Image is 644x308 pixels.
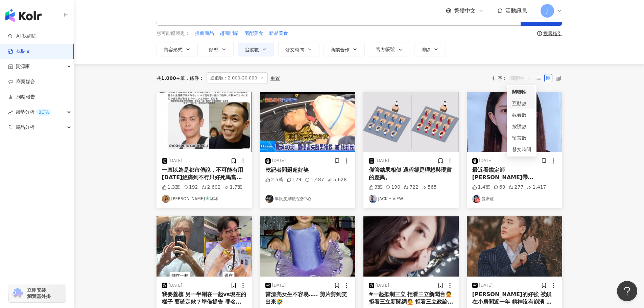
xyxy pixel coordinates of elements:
[209,47,218,52] span: 類型
[369,291,453,306] div: #一起抵制三立 拒看三立新聞台🙅 拒看三立新聞網🙅 拒看三立政論節目🙅 拒看三立YouTube頻道🙅 #支持[PERSON_NAME] #踢爆爛媒體
[157,75,185,81] div: 共 筆
[272,158,286,164] div: [DATE]
[508,144,535,155] div: 發文時間
[467,92,562,152] img: post-image
[369,195,377,203] img: KOL Avatar
[369,166,453,182] div: 僅管結果相似 過程卻是理想與現實的差異。
[527,184,546,191] div: 1,417
[508,121,535,132] div: 按讚數
[164,47,183,52] span: 內容形式
[185,75,204,81] span: 條件 ：
[512,100,531,107] div: 互動數
[472,291,557,306] div: [PERSON_NAME]的好強 被鎖在小房間近一年 精神沒有崩潰 不愧是我支持的男人
[479,283,493,288] div: [DATE]
[369,195,453,203] a: KOL AvatarJΛCK • VIΞW
[195,30,214,37] span: 推薦商品
[512,88,531,96] div: 關聯性
[512,146,531,153] div: 發文時間
[11,288,24,299] img: chrome extension
[508,132,535,144] div: 留言數
[331,47,350,52] span: 商業合作
[472,195,557,203] a: KOL Avatar曼蒂莊
[422,184,437,191] div: 565
[169,158,183,164] div: [DATE]
[617,281,637,301] iframe: Help Scout Beacon - Open
[244,30,264,37] button: 宅配美食
[512,123,531,130] div: 按讚數
[537,31,542,36] span: question-circle
[161,75,180,81] span: 1,000+
[508,109,535,121] div: 觀看數
[363,92,459,152] img: post-image
[305,176,324,183] div: 1,487
[16,120,34,135] span: 競品分析
[512,111,531,119] div: 觀看數
[493,73,534,84] div: 排序：
[328,176,347,183] div: 5,628
[467,216,562,277] img: post-image
[195,30,214,37] button: 推薦商品
[376,47,395,52] span: 官方帳號
[201,184,221,191] div: 2,602
[219,30,239,37] button: 超商開箱
[8,78,35,85] a: 商案媒合
[385,184,400,191] div: 190
[287,176,302,183] div: 179
[543,31,562,36] div: 搜尋指引
[269,30,288,37] span: 新品美食
[508,86,535,98] div: 關聯性
[162,195,170,203] img: KOL Avatar
[278,43,319,56] button: 發文時間
[421,47,431,52] span: 排除
[265,291,350,306] div: 當漂亮女生不容易….. 剪片剪到笑出來🤣
[157,30,190,37] span: 您可能感興趣：
[8,110,13,115] span: rise
[36,109,51,116] div: BETA
[505,7,527,14] span: 活動訊息
[472,166,557,182] div: 最近看鑑定師 [PERSON_NAME]帶[PERSON_NAME]去體驗韓國汗蒸幕 我：「我也好想去喔」 友人：「台灣夏天，關在廁所裡大便就也是汗蒸幕了，不用跑那麼遠。」 😇😇😇
[324,43,365,56] button: 商業合作
[244,30,263,37] span: 宅配美食
[162,291,246,306] div: 我要蓋樓 另一半剛在一起vs現在的樣子 要確定欸？準備提告 罪名：詐欺
[265,166,350,174] div: 乾記者問題超好笑
[220,30,239,37] span: 超商開箱
[508,98,535,109] div: 互動數
[269,30,288,37] button: 新品美食
[404,184,419,191] div: 722
[162,184,180,191] div: 1.3萬
[285,47,304,52] span: 發文時間
[157,216,252,277] img: post-image
[369,184,382,191] div: 3萬
[512,134,531,142] div: 留言數
[260,216,355,277] img: post-image
[546,7,548,15] span: J
[16,59,30,74] span: 資源庫
[376,283,389,288] div: [DATE]
[494,184,505,191] div: 69
[479,158,493,164] div: [DATE]
[16,104,51,120] span: 趨勢分析
[265,195,273,203] img: KOL Avatar
[8,48,30,55] a: 找貼文
[376,158,389,164] div: [DATE]
[169,283,183,288] div: [DATE]
[157,92,252,152] img: post-image
[27,287,51,299] span: 立即安裝 瀏覽器外掛
[510,73,531,84] span: 關聯性
[162,195,246,203] a: KOL Avatar[PERSON_NAME]🧚🏻冰冰
[369,43,410,56] button: 官方帳號
[162,166,246,182] div: 一直以為是都市傳說，不可能有用 [DATE]經痛到不行只好死馬當活馬醫。 盯著[DEMOGRAPHIC_DATA]藝人[PERSON_NAME]的照片三分鐘後—— 竟然真的、不、痛、了 小敏我謝謝你😭
[9,284,66,302] a: chrome extension立即安裝 瀏覽器外掛
[472,184,490,191] div: 1.4萬
[157,43,198,56] button: 內容形式
[260,92,355,152] img: post-image
[8,33,37,40] a: searchAI 找網紅
[238,43,274,56] button: 追蹤數
[363,216,459,277] img: post-image
[509,184,524,191] div: 277
[414,43,446,56] button: 排除
[8,94,35,100] a: 洞察報告
[183,184,198,191] div: 192
[265,176,283,183] div: 2.5萬
[265,195,350,203] a: KOL Avatar單眼皮抑鬱治療中心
